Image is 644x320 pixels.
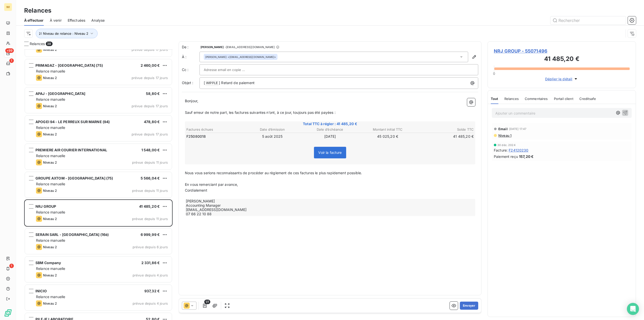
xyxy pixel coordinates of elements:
span: Creditsafe [579,97,596,101]
span: prévue depuis 11 jours [132,217,168,221]
label: À : [182,54,199,59]
span: F25080018 [186,134,206,139]
span: Relances [30,41,45,46]
span: [PERSON_NAME] [205,55,227,59]
span: Niveau 2 [43,301,57,305]
span: Voir la facture [318,150,342,155]
span: 1 548,00 € [141,148,160,152]
span: 0 [493,72,495,76]
span: Bonjour, [185,99,198,103]
span: PRIMAGAZ - [GEOGRAPHIC_DATA] (75) [35,63,103,67]
span: Relance manuelle [36,266,65,271]
span: prévue depuis 4 jours [133,301,168,305]
img: Logo LeanPay [4,309,12,317]
span: NRJ GROUP - 55071496 [494,48,630,54]
span: 157,20 € [519,154,534,159]
span: En vous remerciant par avance, [185,182,238,187]
span: Objet : [182,81,193,85]
span: Niveau 2 [43,160,57,164]
span: Niveau de relance : Niveau 2 [43,31,88,35]
span: 30 déc. 2024 [497,144,515,147]
span: Sauf erreur de notre part, les factures suivantes n’ont, à ce jour, toujours pas été payées : [185,110,336,115]
span: 5 566,04 € [141,176,160,180]
span: prévue depuis 11 jours [132,160,168,164]
span: prévue depuis 17 jours [132,48,168,52]
span: Effectuées [68,18,86,23]
span: 937,32 € [144,289,160,293]
span: Niveau 2 [43,217,57,221]
div: <[EMAIL_ADDRESS][DOMAIN_NAME]> [205,55,276,59]
td: 41 485,20 € [417,134,474,139]
span: Paiement reçu [494,154,518,159]
span: Portail client [554,97,573,101]
span: NRJ GROUP [35,204,56,208]
span: À venir [50,18,62,23]
span: Relances [504,97,519,101]
td: [DATE] [301,134,358,139]
span: 1 [9,264,14,268]
span: Email [498,127,508,131]
span: 1/1 [204,300,210,304]
div: WI [4,3,12,11]
th: Date d’émission [244,127,301,132]
span: Nous vous serions reconnaissants de procéder au règlement de ces factures le plus rapidement poss... [185,171,362,175]
span: INICIO [35,289,47,293]
span: 6 999,99 € [141,232,160,237]
span: Commentaires [525,97,548,101]
span: prévue depuis 17 jours [132,104,168,108]
div: grid [24,49,173,320]
span: Relance manuelle [36,69,65,73]
span: Niveau 1 [498,133,511,137]
span: Relance manuelle [36,295,65,299]
span: Relance manuelle [36,125,65,130]
th: Montant initial TTC [359,127,416,132]
span: F24120230 [509,148,528,153]
span: 478,80 € [144,120,160,124]
span: Analyse [91,18,105,23]
span: ] Retard de paiement [219,81,255,85]
span: APAJ - [GEOGRAPHIC_DATA] [35,91,86,96]
span: PREMIERE AIR COURIER INTERNATIONAL [35,148,107,152]
span: +99 [5,48,14,53]
th: Solde TTC [417,127,474,132]
span: Relance manuelle [36,210,65,214]
span: WIPPLE [205,80,219,86]
button: Niveau de relance : Niveau 2 [36,29,98,38]
span: À effectuer [24,18,44,23]
span: Relance manuelle [36,238,65,242]
span: 38 [46,42,52,46]
span: prévue depuis 4 jours [133,273,168,277]
span: prévue depuis 17 jours [132,132,168,136]
button: Envoyer [460,302,478,310]
span: Niveau 2 [43,189,57,193]
span: 2 331,86 € [141,261,160,265]
span: Niveau 2 [43,273,57,277]
span: [PERSON_NAME] [200,46,224,49]
span: Total TTC à régler : 41 485,20 € [186,121,474,126]
span: 41 485,20 € [139,204,160,208]
span: 58,80 € [146,91,160,96]
span: Cordialement [185,188,207,192]
span: Niveau 2 [43,48,57,52]
span: Facture : [494,148,508,153]
span: prévue depuis 11 jours [132,189,168,193]
span: Tout [491,97,498,101]
span: GROUPE AXTOM - [GEOGRAPHIC_DATA] (75) [35,176,113,180]
input: Rechercher [550,16,626,24]
span: Déplier le détail [545,76,573,82]
span: Niveau 2 [43,132,57,136]
span: Niveau 2 [43,76,57,80]
label: Cc : [182,67,199,72]
td: 5 août 2025 [244,134,301,139]
h3: Relances [24,6,51,15]
button: Déplier le détail [544,76,580,82]
span: Relance manuelle [36,97,65,101]
span: SBM Company [35,261,61,265]
div: Open Intercom Messenger [627,303,639,315]
th: Factures échues [186,127,243,132]
span: Relance manuelle [36,154,65,158]
td: 45 025,20 € [359,134,416,139]
span: 1 [9,58,14,63]
h3: 41 485,20 € [494,54,630,64]
span: Niveau 2 [43,245,57,249]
